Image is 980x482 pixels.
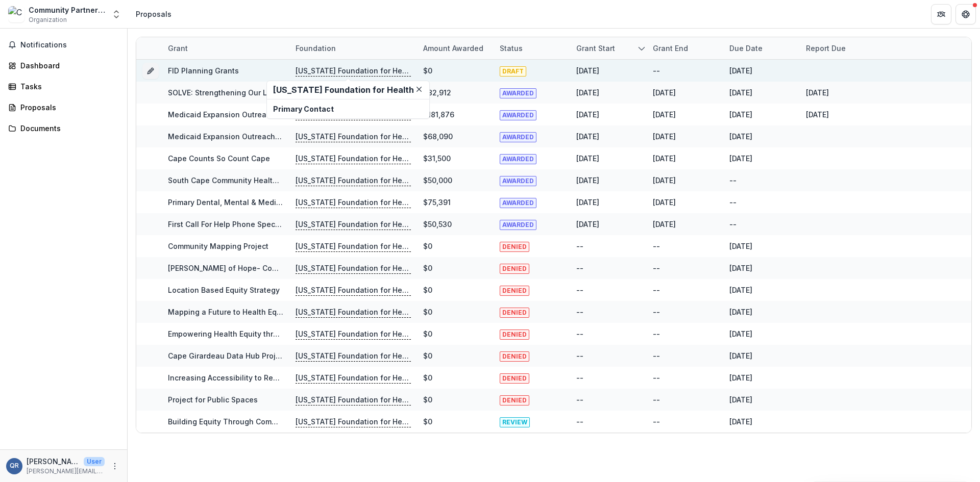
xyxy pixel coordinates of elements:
div: $0 [423,416,432,427]
div: [DATE] [576,65,599,76]
svg: sorted descending [638,44,646,53]
div: -- [729,197,737,208]
span: AWARDED [500,88,536,98]
a: SOLVE: Strengthening Our Local Voices to End Firearm Violence [168,88,395,97]
div: Due Date [723,43,769,54]
div: -- [653,416,660,427]
div: Community Partnership of [GEOGRAPHIC_DATA][US_STATE] [29,5,105,15]
a: Increasing Accessibility to Recreation [168,373,303,382]
div: $50,000 [423,175,452,186]
button: Grant 07f67e58-9b32-4955-b49b-97cf49c4d698 [142,63,159,79]
img: Community Partnership of Southeast Missouri [8,6,24,22]
div: [DATE] [729,87,752,98]
div: -- [576,263,583,273]
div: Amount awarded [417,37,494,59]
div: -- [653,285,660,295]
div: $0 [423,350,432,361]
div: Proposals [136,9,171,19]
a: Empowering Health Equity through Innovative Nonprofit Marketing and Youth Engagement [168,329,492,338]
div: -- [653,307,660,317]
div: -- [729,175,737,186]
p: [US_STATE] Foundation for Health [296,175,411,186]
div: [DATE] [576,87,599,98]
a: Primary Dental, Mental & Medical Health Councils [168,198,346,207]
a: FID Planning Grants [168,66,239,75]
div: [DATE] [576,109,599,120]
div: $68,090 [423,131,453,142]
div: $0 [423,285,432,295]
div: -- [576,307,583,317]
div: [DATE] [729,372,752,383]
span: AWARDED [500,154,536,164]
div: $75,391 [423,197,451,208]
button: Close [413,83,425,95]
div: [DATE] [729,109,752,120]
div: $0 [423,328,432,339]
div: [DATE] [653,109,676,120]
h2: [US_STATE] Foundation for Health [273,85,423,95]
div: Grant start [570,37,647,59]
div: [DATE] [653,197,676,208]
div: $31,500 [423,153,451,164]
div: -- [576,350,583,361]
p: Primary Contact [273,104,423,114]
div: -- [653,241,660,251]
p: [PERSON_NAME] [27,456,80,467]
a: Cape Counts So Count Cape [168,154,270,163]
div: [DATE] [653,153,676,164]
a: Location Based Equity Strategy [168,286,280,294]
div: $0 [423,263,432,273]
span: Organization [29,15,67,24]
div: [DATE] [576,175,599,186]
div: [DATE] [576,219,599,230]
div: [DATE] [576,153,599,164]
div: Grant [162,43,194,54]
div: Foundation [289,37,417,59]
span: DENIED [500,351,529,362]
div: $0 [423,65,432,76]
div: Grant start [570,43,621,54]
a: [DATE] [806,88,829,97]
a: Dashboard [4,57,123,74]
div: [DATE] [653,219,676,230]
div: [DATE] [576,197,599,208]
span: DENIED [500,329,529,340]
a: [PERSON_NAME] of Hope- Community Resource Center [168,264,364,272]
a: Project for Public Spaces [168,395,258,404]
a: Cape Girardeau Data Hub Project [168,351,287,360]
span: AWARDED [500,198,536,208]
div: [DATE] [653,87,676,98]
span: DENIED [500,308,529,318]
button: Get Help [955,4,976,24]
div: -- [576,372,583,383]
a: Community Mapping Project [168,242,268,250]
div: $0 [423,241,432,251]
span: AWARDED [500,110,536,120]
nav: breadcrumb [132,7,176,21]
div: -- [653,372,660,383]
span: REVIEW [500,417,530,427]
p: [US_STATE] Foundation for Health [296,197,411,208]
div: Documents [20,123,115,134]
span: DENIED [500,264,529,274]
div: Report Due [800,37,876,59]
button: Open entity switcher [109,4,124,24]
div: [DATE] [729,416,752,427]
div: Quinton Roberts [10,463,19,469]
span: DENIED [500,242,529,252]
p: [US_STATE] Foundation for Health [296,65,411,77]
div: -- [653,65,660,76]
div: -- [576,241,583,251]
div: [DATE] [729,263,752,273]
p: [US_STATE] Foundation for Health [296,131,411,142]
div: -- [653,328,660,339]
div: Due Date [723,37,800,59]
p: [US_STATE] Foundation for Health [296,153,411,164]
a: [DATE] [806,110,829,119]
div: [DATE] [729,328,752,339]
div: [DATE] [729,285,752,295]
div: Proposals [20,102,115,113]
div: [DATE] [729,350,752,361]
div: Dashboard [20,60,115,71]
div: Grant end [647,37,723,59]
